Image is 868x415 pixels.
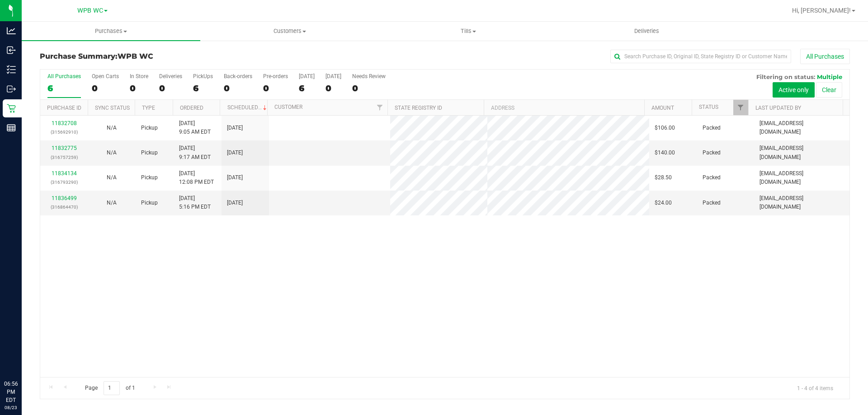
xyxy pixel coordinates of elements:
[107,149,117,157] button: N/A
[142,105,155,111] a: Type
[651,105,674,111] a: Amount
[373,100,387,115] a: Filter
[193,83,213,93] div: 6
[224,73,252,79] div: Back-orders
[759,119,844,136] span: [EMAIL_ADDRESS][DOMAIN_NAME]
[130,83,148,93] div: 0
[227,149,243,157] span: [DATE]
[179,169,214,187] span: [DATE] 12:08 PM EDT
[610,50,791,63] input: Search Purchase ID, Original ID, State Registry ID or Customer Name...
[46,203,82,211] p: (316864470)
[95,105,130,111] a: Sync Status
[46,178,82,187] p: (316793290)
[77,7,103,14] span: WPB WC
[107,173,117,182] button: N/A
[352,73,386,79] div: Needs Review
[77,381,142,395] span: Page of 1
[227,124,243,132] span: [DATE]
[759,169,844,187] span: [EMAIL_ADDRESS][DOMAIN_NAME]
[395,105,442,111] a: State Registry ID
[655,173,672,182] span: $28.50
[7,46,16,55] inline-svg: Inbound
[9,343,36,370] iframe: Resource center
[557,22,736,41] a: Deliveries
[655,124,675,132] span: $106.00
[47,73,81,79] div: All Purchases
[92,83,119,93] div: 0
[46,128,82,136] p: (315692910)
[130,73,148,79] div: In Store
[227,199,243,207] span: [DATE]
[703,149,721,157] span: Packed
[7,123,16,132] inline-svg: Reports
[655,199,672,207] span: $24.00
[227,173,243,182] span: [DATE]
[22,27,200,35] span: Purchases
[4,404,18,411] p: 08/23
[107,199,117,207] button: N/A
[4,380,18,404] p: 06:56 PM EDT
[379,22,557,41] a: Tills
[655,149,675,157] span: $140.00
[179,194,211,211] span: [DATE] 5:16 PM EDT
[263,83,288,93] div: 0
[200,22,379,41] a: Customers
[180,105,203,111] a: Ordered
[107,174,117,181] span: Not Applicable
[22,22,200,41] a: Purchases
[484,100,644,116] th: Address
[263,73,288,79] div: Pre-orders
[299,83,315,93] div: 6
[107,124,117,132] button: N/A
[141,173,158,182] span: Pickup
[193,73,213,79] div: PickUps
[141,199,158,207] span: Pickup
[7,84,16,93] inline-svg: Outbound
[47,83,81,93] div: 6
[759,194,844,211] span: [EMAIL_ADDRESS][DOMAIN_NAME]
[759,144,844,161] span: [EMAIL_ADDRESS][DOMAIN_NAME]
[773,82,815,98] button: Active only
[179,144,211,161] span: [DATE] 9:17 AM EDT
[7,26,16,35] inline-svg: Analytics
[703,124,721,132] span: Packed
[800,49,850,64] button: All Purchases
[325,73,341,79] div: [DATE]
[792,7,851,14] span: Hi, [PERSON_NAME]!
[107,125,117,131] span: Not Applicable
[703,199,721,207] span: Packed
[46,153,82,162] p: (316757259)
[159,83,182,93] div: 0
[201,27,378,35] span: Customers
[47,105,81,111] a: Purchase ID
[227,104,269,111] a: Scheduled
[755,105,801,111] a: Last Updated By
[699,104,718,110] a: Status
[790,381,840,395] span: 1 - 4 of 4 items
[107,149,117,156] span: Not Applicable
[52,120,77,126] a: 11832708
[733,100,748,115] a: Filter
[104,381,120,395] input: 1
[224,83,252,93] div: 0
[141,124,158,132] span: Pickup
[179,119,211,136] span: [DATE] 9:05 AM EDT
[352,83,386,93] div: 0
[7,104,16,113] inline-svg: Retail
[817,73,842,80] span: Multiple
[622,27,671,35] span: Deliveries
[816,82,842,98] button: Clear
[52,195,77,201] a: 11836499
[52,170,77,177] a: 11834134
[703,173,721,182] span: Packed
[118,52,153,61] span: WPB WC
[325,83,341,93] div: 0
[299,73,315,79] div: [DATE]
[756,73,815,80] span: Filtering on status:
[141,149,158,157] span: Pickup
[107,200,117,206] span: Not Applicable
[52,145,77,151] a: 11832775
[159,73,182,79] div: Deliveries
[379,27,557,35] span: Tills
[7,65,16,74] inline-svg: Inventory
